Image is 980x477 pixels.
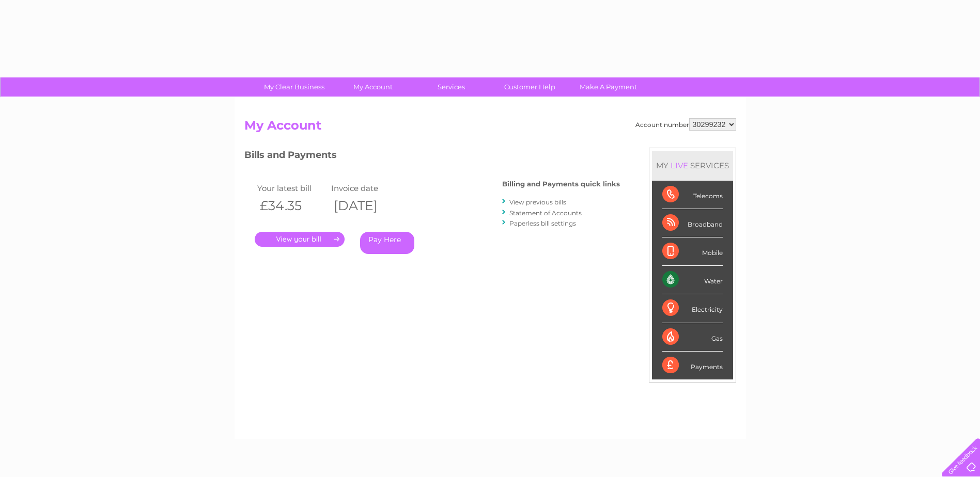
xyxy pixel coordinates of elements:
[330,77,415,97] a: My Account
[255,232,345,247] a: .
[668,161,690,170] div: LIVE
[662,209,723,237] div: Broadband
[662,181,723,209] div: Telecoms
[409,77,494,97] a: Services
[662,294,723,323] div: Electricity
[509,209,582,217] a: Statement of Accounts
[329,195,403,216] th: [DATE]
[662,352,723,379] div: Payments
[244,118,736,138] h2: My Account
[502,180,620,188] h4: Billing and Payments quick links
[652,151,733,180] div: MY SERVICES
[662,237,723,266] div: Mobile
[635,118,736,131] div: Account number
[509,198,566,206] a: View previous bills
[255,181,329,195] td: Your latest bill
[244,148,620,166] h3: Bills and Payments
[662,323,723,352] div: Gas
[566,77,651,97] a: Make A Payment
[487,77,572,97] a: Customer Help
[509,219,576,227] a: Paperless bill settings
[255,195,329,216] th: £34.35
[360,232,414,254] a: Pay Here
[662,266,723,294] div: Water
[252,77,337,97] a: My Clear Business
[329,181,403,195] td: Invoice date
